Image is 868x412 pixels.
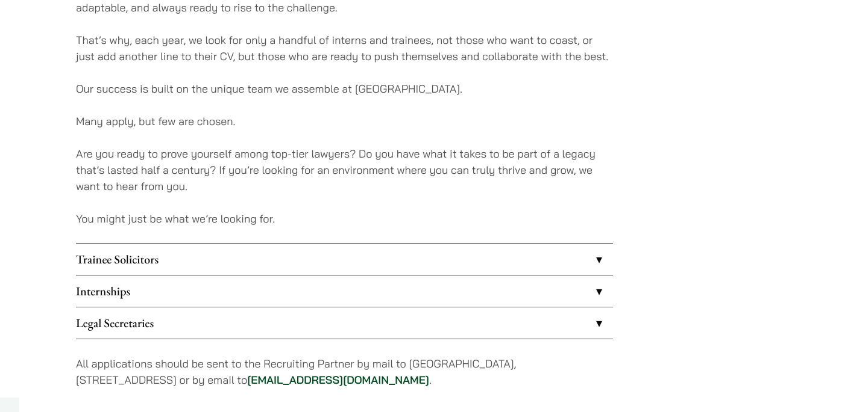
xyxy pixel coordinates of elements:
[76,32,613,64] p: That’s why, each year, we look for only a handful of interns and trainees, not those who want to ...
[76,355,613,388] p: All applications should be sent to the Recruiting Partner by mail to [GEOGRAPHIC_DATA], [STREET_A...
[247,373,429,387] a: [EMAIL_ADDRESS][DOMAIN_NAME]
[76,244,613,275] a: Trainee Solicitors
[76,146,613,194] p: Are you ready to prove yourself among top-tier lawyers? Do you have what it takes to be part of a...
[76,113,613,129] p: Many apply, but few are chosen.
[76,307,613,339] a: Legal Secretaries
[76,211,613,227] p: You might just be what we’re looking for.
[76,81,613,97] p: Our success is built on the unique team we assemble at [GEOGRAPHIC_DATA].
[76,275,613,307] a: Internships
